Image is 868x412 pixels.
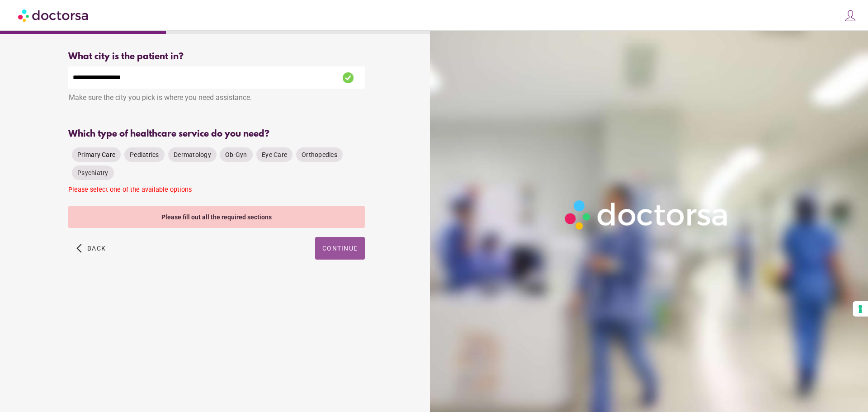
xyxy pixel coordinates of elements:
span: Dermatology [174,151,211,158]
span: Ob-Gyn [225,151,247,158]
span: Pediatrics [130,151,159,158]
button: Continue [315,237,365,260]
div: Please fill out all the required sections [68,206,365,228]
span: Primary Care [77,151,115,158]
img: Logo-Doctorsa-trans-White-partial-flat.png [560,195,734,234]
span: Continue [322,245,358,252]
span: Eye Care [262,151,287,158]
div: Make sure the city you pick is where you need assistance. [68,89,365,109]
span: Psychiatry [77,169,108,176]
button: arrow_back_ios Back [73,237,109,260]
img: Doctorsa.com [18,5,90,25]
span: Back [87,245,106,252]
img: icons8-customer-100.png [844,9,857,22]
div: Which type of healthcare service do you need? [68,129,365,139]
div: Please select one of the available options [68,186,365,197]
button: Your consent preferences for tracking technologies [853,301,868,317]
span: Orthopedics [302,151,337,158]
div: What city is the patient in? [68,52,365,62]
